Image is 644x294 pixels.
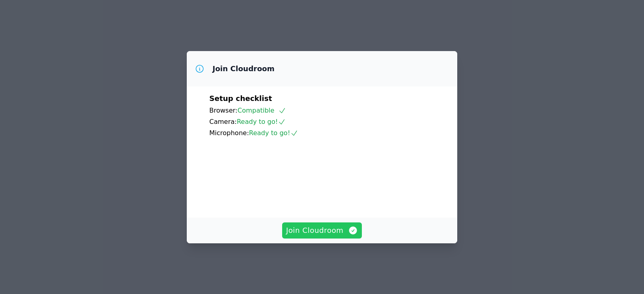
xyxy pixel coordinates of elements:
span: Ready to go! [237,118,286,125]
span: Microphone: [209,129,249,137]
button: Join Cloudroom [282,222,362,238]
h3: Join Cloudroom [213,64,275,74]
span: Camera: [209,118,237,125]
span: Join Cloudroom [286,225,358,236]
span: Browser: [209,107,237,114]
span: Compatible [237,107,286,114]
span: Ready to go! [249,129,298,137]
span: Setup checklist [209,94,272,103]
